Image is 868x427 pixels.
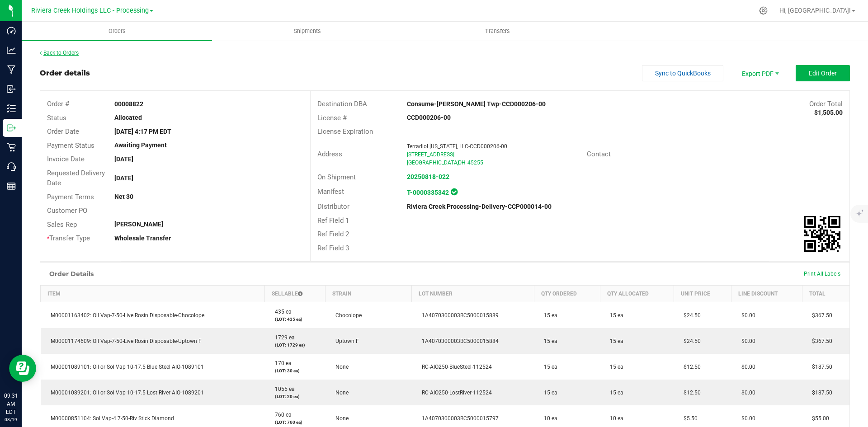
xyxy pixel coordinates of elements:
[49,270,94,277] h1: Order Details
[331,312,362,319] span: Chocolope
[758,6,769,15] div: Manage settings
[46,338,202,344] span: M00001174609: Oil Vap-7-50-Live Rosin Disposable-Uptown F
[539,389,557,396] span: 15 ea
[46,364,204,370] span: M00001089101: Oil or Sol Vap 10-17.5 Blue Steel AIO-1089101
[807,364,832,370] span: $187.50
[605,312,623,319] span: 15 ea
[114,174,133,182] strong: [DATE]
[282,27,333,35] span: Shipments
[317,230,349,238] span: Ref Field 2
[417,389,492,396] span: RC-AIO250-LostRiver-112524
[407,100,546,108] strong: Consume-[PERSON_NAME] Twp-CCD000206-00
[270,419,320,426] p: (LOT: 760 ea)
[47,193,94,201] span: Payment Terms
[270,342,320,348] p: (LOT: 1729 ea)
[325,286,412,302] th: Strain
[270,316,320,323] p: (LOT: 435 ea)
[679,415,698,422] span: $5.50
[46,312,204,319] span: M00001163402: Oil Vap-7-50-Live Rosin Disposable-Chocolope
[114,235,171,242] strong: Wholesale Transfer
[47,100,69,108] span: Order #
[600,286,674,302] th: Qty Allocated
[679,338,701,344] span: $24.50
[46,389,204,396] span: M00001089201: Oil or Sol Vap 10-17.5 Lost River AIO-1089201
[317,202,349,211] span: Distributor
[539,415,557,422] span: 10 ea
[458,160,466,166] span: OH
[40,68,90,79] div: Order details
[605,389,623,396] span: 15 ea
[7,84,16,94] inline-svg: Inbound
[317,188,344,196] span: Manifest
[417,312,499,319] span: 1A4070300003BC5000015889
[451,187,458,197] span: In Sync
[412,286,534,302] th: Lot Number
[317,114,347,122] span: License #
[731,286,802,302] th: Line Discount
[9,355,36,382] iframe: Resource center
[814,109,843,116] strong: $1,505.00
[7,123,16,132] inline-svg: Outbound
[317,127,373,136] span: License Expiration
[46,415,174,422] span: M00000851104: Sol Vap-4.7-50-Riv Stick Diamond
[40,50,79,56] a: Back to Orders
[807,312,832,319] span: $367.50
[317,216,349,225] span: Ref Field 1
[407,203,552,210] strong: Riviera Creek Processing-Delivery-CCP000014-00
[22,22,212,41] a: Orders
[605,415,623,422] span: 10 ea
[605,364,623,370] span: 15 ea
[7,143,16,152] inline-svg: Retail
[317,150,342,158] span: Address
[114,155,133,163] strong: [DATE]
[407,189,449,196] strong: T-0000335342
[605,338,623,344] span: 15 ea
[807,415,829,422] span: $55.00
[407,151,454,158] span: [STREET_ADDRESS]
[539,312,557,319] span: 15 ea
[737,415,755,422] span: $0.00
[407,114,451,121] strong: CCD000206-00
[47,169,105,188] span: Requested Delivery Date
[47,221,77,229] span: Sales Rep
[270,309,292,315] span: 435 ea
[270,367,320,374] p: (LOT: 30 ea)
[7,162,16,171] inline-svg: Call Center
[331,338,359,344] span: Uptown F
[7,46,16,55] inline-svg: Analytics
[407,160,459,166] span: [GEOGRAPHIC_DATA]
[31,7,149,14] span: Riviera Creek Holdings LLC - Processing
[331,364,349,370] span: None
[809,70,837,77] span: Edit Order
[317,100,367,108] span: Destination DBA
[407,173,449,180] a: 20250818-022
[802,286,849,302] th: Total
[47,206,87,215] span: Customer PO
[114,221,163,228] strong: [PERSON_NAME]
[47,155,85,163] span: Invoice Date
[114,141,167,149] strong: Awaiting Payment
[655,70,711,77] span: Sync to QuickBooks
[679,364,701,370] span: $12.50
[737,389,755,396] span: $0.00
[317,244,349,252] span: Ref Field 3
[331,389,349,396] span: None
[679,389,701,396] span: $12.50
[270,393,320,400] p: (LOT: 20 ea)
[407,143,507,150] span: Terradiol [US_STATE], LLC-CCD000206-00
[7,104,16,113] inline-svg: Inventory
[47,127,79,136] span: Order Date
[270,334,295,341] span: 1729 ea
[732,65,787,81] li: Export PDF
[265,286,325,302] th: Sellable
[7,182,16,191] inline-svg: Reports
[270,386,295,392] span: 1055 ea
[587,150,611,158] span: Contact
[4,416,18,423] p: 08/19
[270,360,292,366] span: 170 ea
[47,141,94,150] span: Payment Status
[317,173,356,181] span: On Shipment
[804,216,840,252] qrcode: 00008822
[457,160,458,166] span: ,
[539,338,557,344] span: 15 ea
